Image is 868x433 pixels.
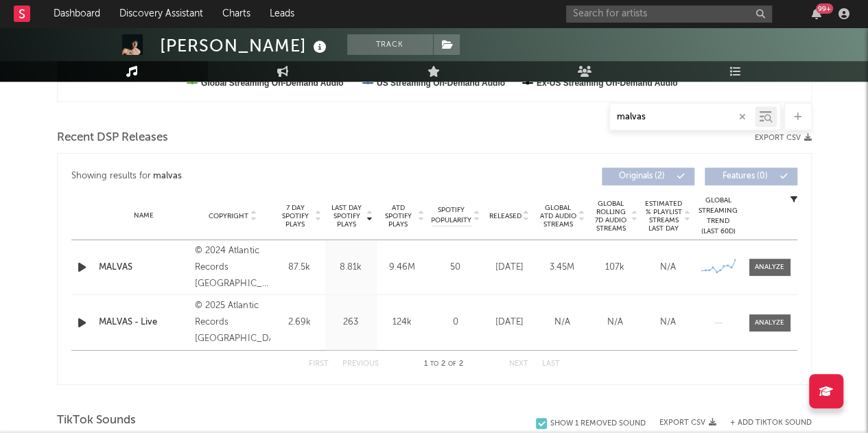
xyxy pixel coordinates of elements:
a: MALVAS - Live [99,316,189,329]
a: MALVAS [99,261,189,274]
span: Spotify Popularity [431,205,471,226]
text: Ex-US Streaming On-Demand Audio [536,78,677,88]
div: Name [99,211,189,221]
div: N/A [539,316,585,329]
button: + Add TikTok Sound [716,419,812,427]
span: Global Rolling 7D Audio Streams [592,200,630,233]
span: of [448,361,456,367]
div: N/A [645,316,691,329]
span: ATD Spotify Plays [380,204,417,229]
div: 50 [432,261,480,274]
button: Export CSV [755,134,812,142]
button: Previous [342,360,379,368]
text: Global Streaming On-Demand Audio [201,78,344,88]
span: Last Day Spotify Plays [329,204,365,229]
div: 263 [329,316,373,329]
input: Search by song name or URL [610,112,755,123]
div: Showing results for [71,167,434,185]
button: Export CSV [659,419,716,427]
button: Next [509,360,528,368]
text: US Streaming On-Demand Audio [376,78,504,88]
button: Features(0) [705,167,797,185]
div: [DATE] [486,261,532,274]
div: Global Streaming Trend (Last 60D) [698,196,739,237]
span: Originals ( 2 ) [611,172,674,180]
div: 3.45M [539,261,585,274]
button: Last [542,360,560,368]
span: Features ( 0 ) [714,172,777,180]
div: [DATE] [486,316,532,329]
span: TikTok Sounds [57,412,136,429]
button: 99+ [812,8,821,19]
div: 1 2 2 [406,356,482,373]
div: 124k [380,316,425,329]
button: First [309,360,329,368]
span: Recent DSP Releases [57,130,168,146]
span: Estimated % Playlist Streams Last Day [645,200,683,233]
div: N/A [592,316,638,329]
div: 87.5k [277,261,322,274]
div: © 2024 Atlantic Records [GEOGRAPHIC_DATA], S.L. [195,243,270,292]
div: © 2025 Atlantic Records [GEOGRAPHIC_DATA] [195,298,270,347]
span: Released [489,212,521,220]
span: to [430,361,438,367]
div: 8.81k [329,261,373,274]
input: Search for artists [566,5,772,23]
div: N/A [645,261,691,274]
div: Show 1 Removed Sound [550,419,646,428]
div: 0 [432,316,480,329]
div: malvas [153,168,182,185]
div: 2.69k [277,316,322,329]
button: + Add TikTok Sound [730,419,812,427]
div: 9.46M [380,261,425,274]
span: Copyright [209,212,248,220]
span: Global ATD Audio Streams [539,204,577,229]
span: 7 Day Spotify Plays [277,204,314,229]
div: 99 + [816,3,833,14]
div: 107k [592,261,638,274]
button: Track [347,34,433,55]
button: Originals(2) [602,167,694,185]
div: [PERSON_NAME] [160,34,330,57]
